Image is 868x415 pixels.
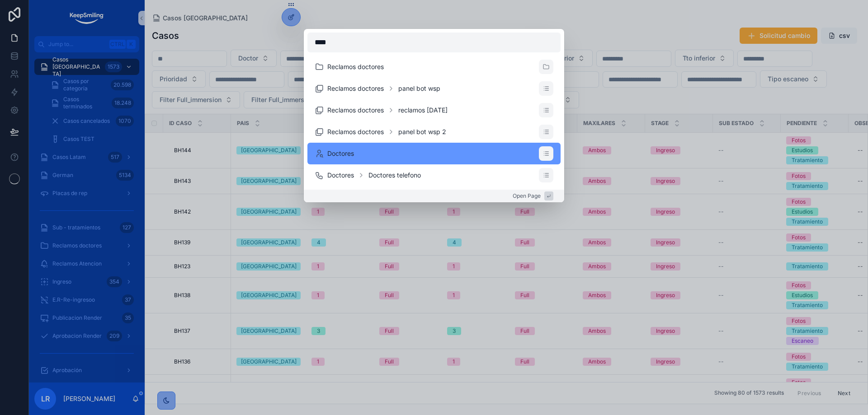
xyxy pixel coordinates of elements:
span: Doctores [327,149,354,158]
span: Reclamos doctores [327,62,384,71]
span: Reclamos doctores [327,106,384,115]
span: panel bot wsp 2 [398,127,446,136]
span: Open Page [513,192,541,200]
span: Reclamos doctores [327,127,384,136]
span: panel bot wsp [398,84,440,93]
div: scrollable content [307,56,561,186]
span: Doctores [327,171,354,180]
span: Reclamos doctores [327,84,384,93]
span: Doctores telefono [368,171,421,180]
span: reclamos [DATE] [398,106,448,115]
